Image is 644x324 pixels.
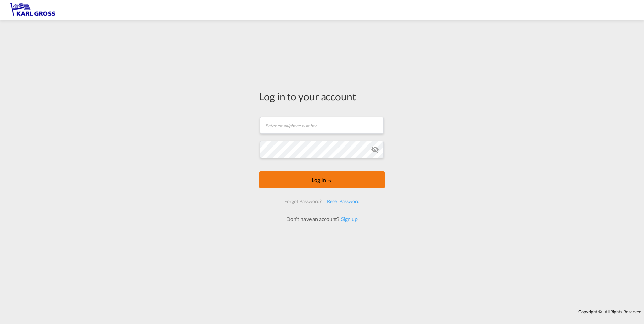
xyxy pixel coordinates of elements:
[10,3,56,18] img: 3269c73066d711f095e541db4db89301.png
[259,171,385,188] button: LOGIN
[260,117,384,134] input: Enter email/phone number
[259,89,385,103] div: Log in to your account
[324,195,362,207] div: Reset Password
[282,195,324,207] div: Forgot Password?
[339,216,357,222] a: Sign up
[279,215,365,223] div: Don't have an account?
[371,145,379,154] md-icon: icon-eye-off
